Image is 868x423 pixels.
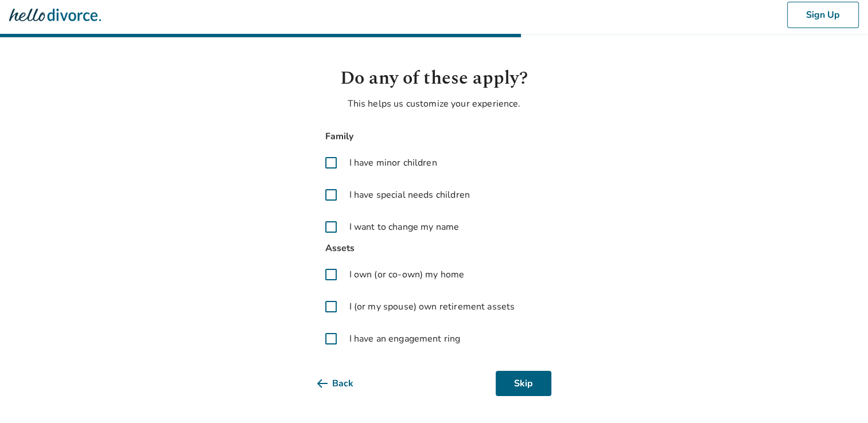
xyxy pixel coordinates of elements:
[349,156,437,170] span: I have minor children
[349,332,461,346] span: I have an engagement ring
[349,220,460,234] span: I want to change my name
[9,3,101,26] img: Hello Divorce Logo
[317,97,551,111] p: This helps us customize your experience.
[349,268,465,281] span: I own (or co-own) my home
[349,300,515,314] span: I (or my spouse) own retirement assets
[811,368,868,423] iframe: Chat Widget
[317,371,372,396] button: Back
[317,129,551,144] span: Family
[496,371,551,396] button: Skip
[787,2,859,28] button: Sign Up
[317,241,551,256] span: Assets
[349,188,470,202] span: I have special needs children
[317,65,551,92] h1: Do any of these apply?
